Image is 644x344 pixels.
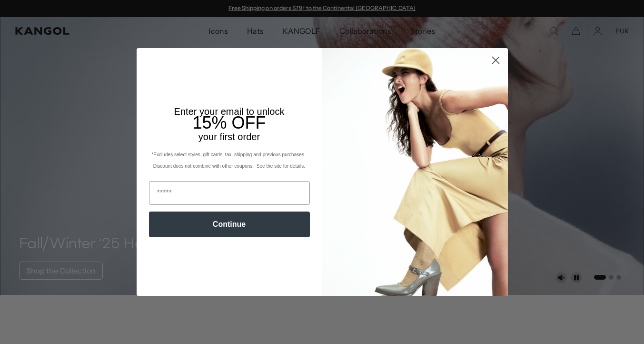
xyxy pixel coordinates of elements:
[174,106,285,117] span: Enter your email to unlock
[192,113,266,132] span: 15% OFF
[198,132,260,142] span: your first order
[149,212,310,237] button: Continue
[149,181,310,205] input: Email
[322,48,508,296] img: 93be19ad-e773-4382-80b9-c9d740c9197f.jpeg
[151,152,307,169] span: *Excludes select styles, gift cards, tax, shipping and previous purchases. Discount does not comb...
[487,52,504,69] button: Close dialog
